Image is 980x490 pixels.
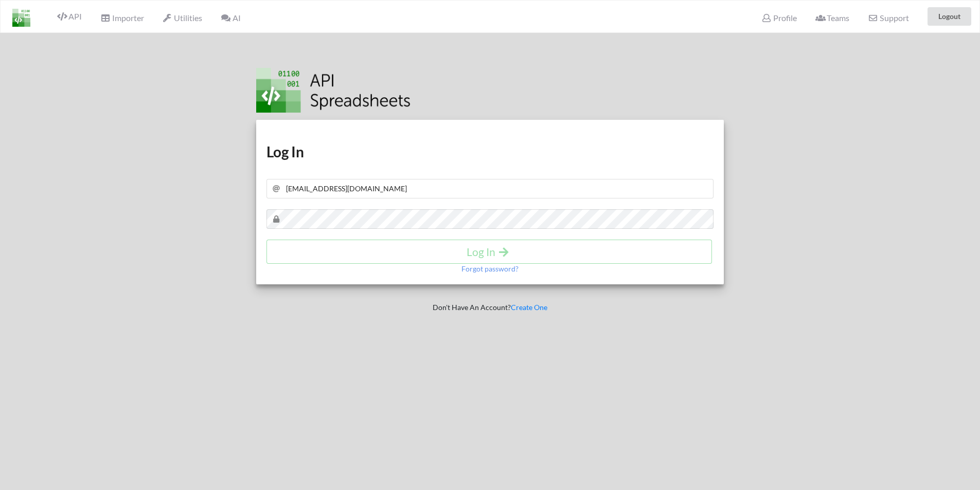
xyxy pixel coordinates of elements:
[511,303,547,312] a: Create One
[266,142,714,161] h1: Log In
[12,9,30,27] img: LogoIcon.png
[868,14,908,22] span: Support
[249,302,732,313] p: Don't Have An Account?
[461,264,519,274] p: Forgot password?
[221,13,240,23] span: AI
[266,179,714,198] input: Your Email
[57,11,82,21] span: API
[163,13,202,23] span: Utilities
[761,13,796,23] span: Profile
[815,13,849,23] span: Teams
[100,13,144,23] span: Importer
[928,7,971,26] button: Logout
[256,68,411,113] img: Logo.png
